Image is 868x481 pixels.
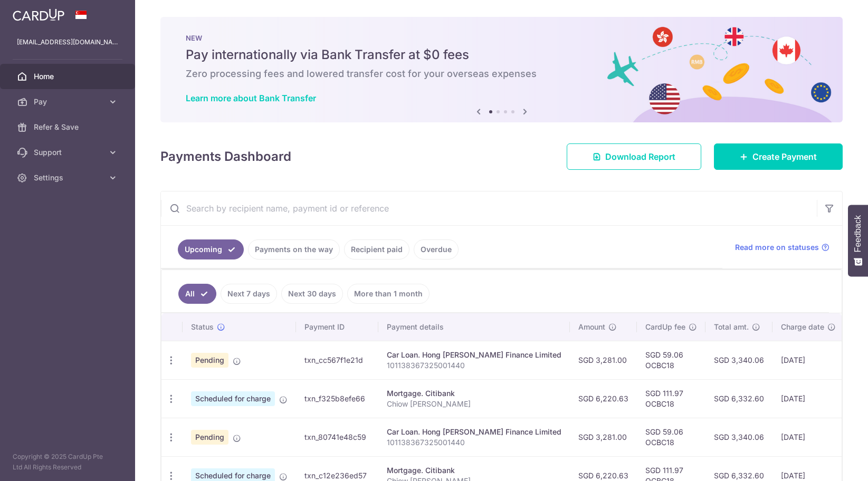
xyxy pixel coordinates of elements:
span: Scheduled for charge [191,391,275,406]
span: Create Payment [752,150,817,163]
span: Pay [34,97,103,107]
img: Bank transfer banner [160,17,843,122]
div: Car Loan. Hong [PERSON_NAME] Finance Limited [387,350,561,360]
span: Pending [191,430,228,445]
h6: Zero processing fees and lowered transfer cost for your overseas expenses [186,68,817,80]
span: Read more on statuses [735,242,819,253]
span: Settings [34,172,103,183]
a: Learn more about Bank Transfer [186,93,316,103]
button: Feedback - Show survey [848,205,868,276]
span: Total amt. [714,322,749,332]
td: txn_cc567f1e21d [296,341,378,379]
td: SGD 3,340.06 [705,418,772,456]
span: Status [191,322,214,332]
p: Chiow [PERSON_NAME] [387,399,561,409]
a: Next 30 days [281,284,343,304]
td: SGD 59.06 OCBC18 [637,341,705,379]
div: Car Loan. Hong [PERSON_NAME] Finance Limited [387,427,561,437]
td: [DATE] [772,341,844,379]
td: SGD 6,220.63 [570,379,637,418]
th: Payment details [378,313,570,341]
p: NEW [186,34,817,42]
h4: Payments Dashboard [160,147,291,166]
span: Support [34,147,103,158]
span: Pending [191,353,228,368]
span: CardUp fee [645,322,685,332]
div: Mortgage. Citibank [387,465,561,476]
h5: Pay internationally via Bank Transfer at $0 fees [186,46,817,63]
td: SGD 111.97 OCBC18 [637,379,705,418]
span: Charge date [781,322,824,332]
a: All [178,284,216,304]
td: SGD 59.06 OCBC18 [637,418,705,456]
td: txn_f325b8efe66 [296,379,378,418]
a: Payments on the way [248,239,340,259]
img: CardUp [13,8,64,21]
p: 101138367325001440 [387,437,561,448]
input: Search by recipient name, payment id or reference [161,191,817,225]
span: Home [34,71,103,82]
a: Upcoming [178,239,244,259]
span: Feedback [853,215,863,252]
span: Refer & Save [34,122,103,132]
a: Create Payment [714,143,843,170]
p: [EMAIL_ADDRESS][DOMAIN_NAME] [17,37,118,47]
td: [DATE] [772,379,844,418]
td: SGD 6,332.60 [705,379,772,418]
a: Download Report [567,143,701,170]
p: 101138367325001440 [387,360,561,371]
a: Next 7 days [221,284,277,304]
td: txn_80741e48c59 [296,418,378,456]
td: SGD 3,281.00 [570,418,637,456]
a: Overdue [414,239,459,259]
a: More than 1 month [347,284,430,304]
span: Download Report [605,150,675,163]
td: [DATE] [772,418,844,456]
th: Payment ID [296,313,378,341]
td: SGD 3,281.00 [570,341,637,379]
a: Read more on statuses [735,242,829,253]
div: Mortgage. Citibank [387,388,561,399]
a: Recipient paid [344,239,409,259]
span: Amount [578,322,605,332]
td: SGD 3,340.06 [705,341,772,379]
